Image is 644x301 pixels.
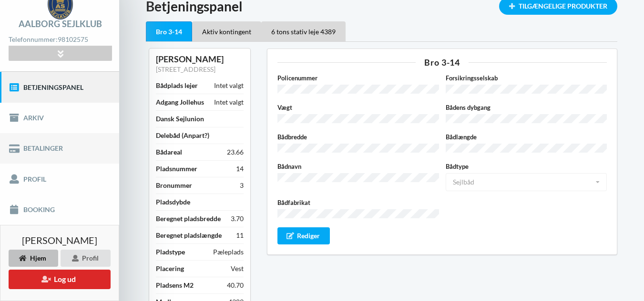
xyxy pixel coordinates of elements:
[236,231,244,240] div: 11
[156,281,194,290] div: Pladsens M2
[277,103,439,112] label: Vægt
[277,58,607,67] div: Bro 3-14
[9,250,58,267] div: Hjem
[156,81,198,90] div: Bådplads lejer
[213,247,244,257] div: Pæleplads
[146,21,192,42] div: Bro 3-14
[156,181,192,190] div: Bronummer
[156,114,204,124] div: Dansk Sejlunion
[58,35,88,43] strong: 98102575
[446,73,607,83] label: Forsikringsselskab
[277,162,439,171] label: Bådnavn
[227,281,244,290] div: 40.70
[240,181,244,190] div: 3
[446,132,607,142] label: Bådlængde
[156,247,185,257] div: Pladstype
[156,197,190,207] div: Pladsdybde
[156,97,204,107] div: Adgang Jollehus
[214,81,244,90] div: Intet valgt
[156,164,197,174] div: Pladsnummer
[22,235,97,245] span: [PERSON_NAME]
[236,164,244,174] div: 14
[61,250,111,267] div: Profil
[9,270,111,289] button: Log ud
[156,147,182,157] div: Bådareal
[156,65,215,73] a: [STREET_ADDRESS]
[9,33,112,46] div: Telefonnummer:
[19,19,102,28] div: Aalborg Sejlklub
[277,198,439,207] label: Bådfabrikat
[214,97,244,107] div: Intet valgt
[227,147,244,157] div: 23.66
[156,231,222,240] div: Beregnet pladslængde
[277,132,439,142] label: Bådbredde
[446,103,607,112] label: Bådens dybgang
[156,264,184,273] div: Placering
[231,214,244,223] div: 3.70
[277,227,330,244] div: Rediger
[277,73,439,83] label: Policenummer
[156,214,221,223] div: Beregnet pladsbredde
[192,21,261,41] div: Aktiv kontingent
[156,54,244,65] div: [PERSON_NAME]
[156,131,209,140] div: Delebåd (Anpart?)
[231,264,244,273] div: Vest
[446,162,607,171] label: Bådtype
[261,21,346,41] div: 6 tons stativ leje 4389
